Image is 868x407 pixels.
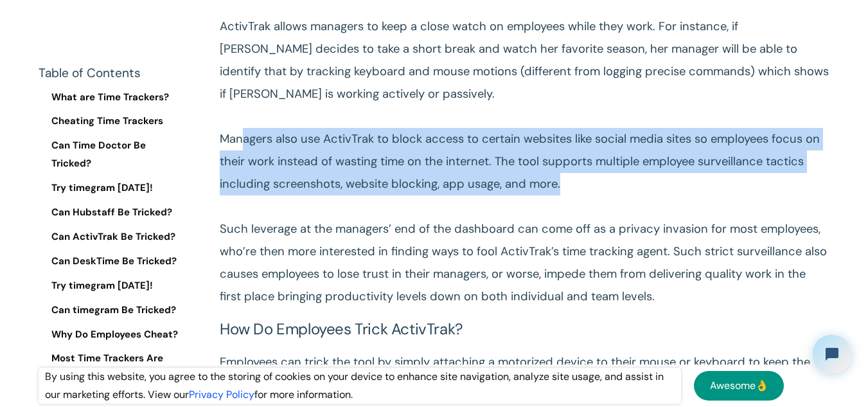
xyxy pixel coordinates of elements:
[39,350,186,386] a: Most Time Trackers Are Problematic
[39,113,186,131] a: Cheating Time Trackers
[694,371,784,401] a: Awesome👌
[39,138,186,174] a: Can Time Doctor Be Tricked?
[39,326,186,344] a: Why Do Employees Cheat?
[39,277,186,295] a: Try timegram [DATE]!
[39,64,186,82] div: Table of Contents
[39,228,186,246] a: Can ActivTrak Be Tricked?
[39,253,186,271] a: Can DeskTime Be Tricked?
[39,89,186,107] a: What are Time Trackers?
[220,321,829,338] h3: How do employees trick ActivTrak?
[802,324,862,384] iframe: Tidio Chat
[39,302,186,320] a: Can timegram Be Tricked?
[39,204,186,222] a: Can Hubstaff Be Tricked?
[220,15,829,308] p: ActivTrak allows managers to keep a close watch on employees while they work. For instance, if [P...
[39,368,681,404] div: By using this website, you agree to the storing of cookies on your device to enhance site navigat...
[189,388,254,401] a: Privacy Policy
[39,180,186,198] a: Try timegram [DATE]!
